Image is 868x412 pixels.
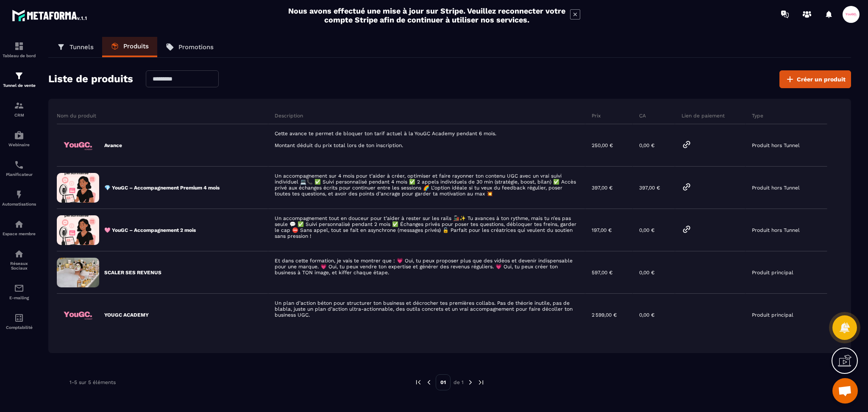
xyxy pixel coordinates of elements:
p: Tunnel de vente [2,83,36,88]
p: Webinaire [2,142,36,147]
p: 01 [436,374,451,390]
img: prev [425,379,433,386]
p: Produit hors Tunnel [752,185,800,191]
p: 🩷 YouGC – Accompagnement 2 mois [104,227,196,234]
span: Créer un produit [797,75,846,84]
p: Description [275,112,303,119]
img: next [477,379,485,386]
p: Lien de paiement [682,112,725,119]
a: automationsautomationsWebinaire [2,124,36,153]
img: logo [12,8,88,23]
p: CA [639,112,646,119]
img: formation [14,41,24,51]
p: 1-5 sur 5 éléments [70,379,116,385]
p: de 1 [453,379,464,386]
a: Produits [102,37,157,57]
img: 4bd13ac118ba4b980dfc16034cb6a28f.png [57,300,99,330]
img: email [14,283,24,293]
a: formationformationCRM [2,94,36,124]
p: E-mailing [2,295,36,300]
img: automations [14,189,24,200]
a: accountantaccountantComptabilité [2,306,36,336]
a: emailemailE-mailing [2,277,36,306]
img: 148f5c70387e318152407da6b2e909df.png [57,131,99,160]
p: Promotions [178,43,214,51]
p: Tunnels [70,43,94,51]
p: YOUGC ACADEMY [104,312,149,318]
p: Planificateur [2,172,36,177]
img: formation [14,100,24,111]
a: formationformationTableau de bord [2,35,36,64]
img: formation [14,71,24,81]
img: next [467,379,474,386]
a: Ouvrir le chat [832,378,858,404]
img: social-network [14,249,24,259]
a: Tunnels [48,37,102,57]
p: Comptabilité [2,325,36,330]
p: Automatisations [2,202,36,206]
a: Promotions [157,37,222,57]
h2: Nous avons effectué une mise à jour sur Stripe. Veuillez reconnecter votre compte Stripe afin de ... [288,6,566,24]
img: automations [14,219,24,229]
p: Type [752,112,763,119]
p: Prix [592,112,601,119]
img: scheduler [14,160,24,170]
p: SCALER SES REVENUS [104,269,161,276]
p: Produit principal [752,270,793,276]
p: Réseaux Sociaux [2,261,36,270]
img: automations [14,130,24,140]
h2: Liste de produits [48,70,133,88]
img: 6ecaf6d8c8a0196eb9ed2ad6db011122.png [57,215,99,245]
button: Créer un produit [779,70,851,88]
img: accountant [14,313,24,323]
a: automationsautomationsAutomatisations [2,183,36,213]
img: 3a047ee38bed3b213567dda0b4c84b35.png [57,173,99,203]
a: formationformationTunnel de vente [2,64,36,94]
p: Tableau de bord [2,53,36,58]
p: Espace membre [2,231,36,236]
p: Produits [123,42,149,50]
a: schedulerschedulerPlanificateur [2,153,36,183]
p: CRM [2,113,36,117]
a: social-networksocial-networkRéseaux Sociaux [2,242,36,277]
img: prev [415,379,422,386]
p: 💎 YouGC – Accompagnement Premium 4 mois [104,184,220,191]
a: automationsautomationsEspace membre [2,213,36,242]
p: Produit hors Tunnel [752,227,800,233]
p: Nom du produit [57,112,96,119]
p: Produit principal [752,312,793,318]
p: Avance [104,142,122,149]
img: aa72c61e1f8e2caba41d6a9ce36cd6dd.png [57,258,99,287]
p: Produit hors Tunnel [752,142,800,148]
